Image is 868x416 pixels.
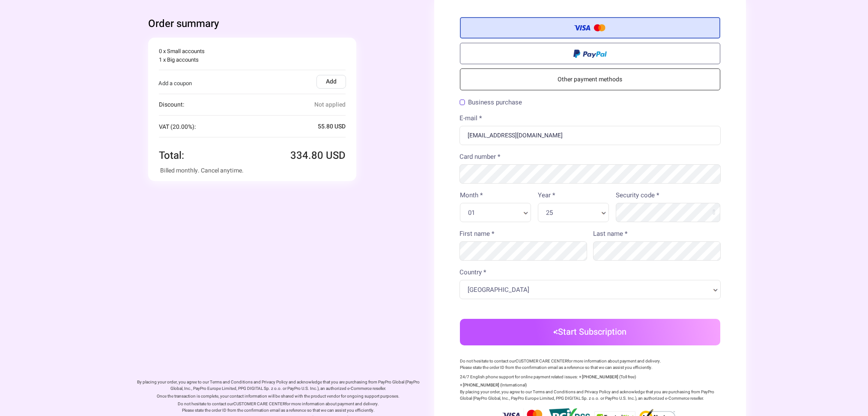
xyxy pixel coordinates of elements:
[459,267,486,277] label: Country *
[459,152,500,162] label: Card number *
[460,190,483,200] label: Month *
[459,99,522,106] label: Business purchase
[460,374,578,380] p: 24/7 English phone support for online payment related issues:
[616,190,659,200] label: Security code *
[318,122,333,131] span: 55
[325,122,333,131] i: .80
[459,229,494,239] label: First name *
[133,393,424,400] p: Once the transaction is complete, your contact information will be shared with the product vendor...
[459,113,482,123] label: E-mail *
[538,190,555,200] label: Year *
[159,47,205,64] span: 0 x Small accounts 1 x Big accounts
[468,285,720,297] a: [GEOGRAPHIC_DATA]
[593,229,627,239] label: Last name *
[468,208,519,217] span: 01
[159,100,184,109] span: Discount:
[553,330,558,335] img: icon
[579,374,618,380] b: + [PHONE_NUMBER]
[468,208,531,220] a: 01
[159,148,184,163] span: Total:
[158,79,192,88] span: Add a coupon
[460,319,720,345] button: Start Subscription
[334,122,346,131] span: USD
[516,358,567,364] a: CUSTOMER CARE CENTER
[133,379,424,392] p: By placing your order, you agree to our Terms and Conditions and Privacy Policy and acknowledge t...
[460,389,720,402] p: By placing your order, you agree to our Terms and Conditions and Privacy Policy and acknowledge t...
[546,208,608,220] a: 25
[290,148,323,163] span: 334
[460,358,720,371] p: Do not hesitate to contact our for more information about payment and delivery. Please state the ...
[468,285,709,294] span: [GEOGRAPHIC_DATA]
[160,166,344,175] div: Billed monthly. Cancel anytime.
[233,401,285,407] a: CUSTOMER CARE CENTER
[500,382,527,388] span: (International)
[308,148,323,163] i: .80
[546,208,597,217] span: 25
[159,122,196,131] span: VAT (20.00%):
[316,75,346,89] label: Add
[133,401,424,414] p: Do not hesitate to contact our for more information about payment and delivery. Please state the ...
[460,382,499,388] b: + [PHONE_NUMBER]
[326,148,346,163] span: USD
[619,374,636,380] span: (Toll free)
[314,100,346,110] span: Not applied
[460,68,720,90] a: Other payment methods
[148,17,409,31] div: Order summary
